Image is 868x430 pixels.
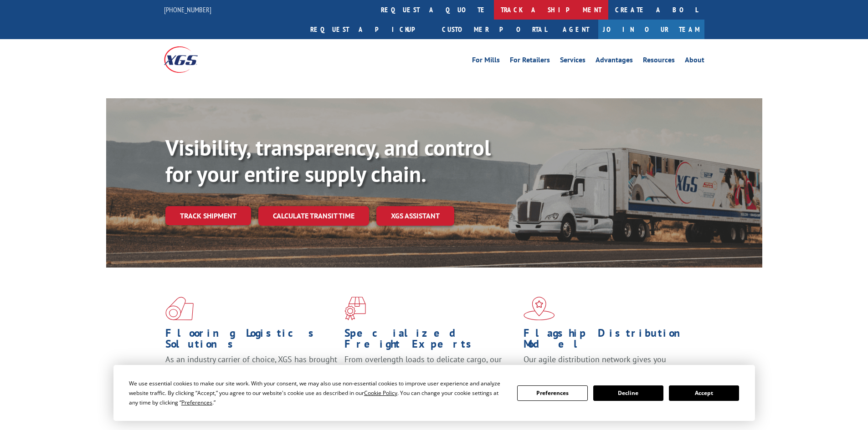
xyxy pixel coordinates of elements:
span: As an industry carrier of choice, XGS has brought innovation and dedication to flooring logistics... [165,354,337,386]
span: Preferences [181,399,212,406]
a: For Retailers [510,56,550,66]
p: From overlength loads to delicate cargo, our experienced staff knows the best way to move your fr... [344,354,517,395]
span: Our agile distribution network gives you nationwide inventory management on demand. [524,354,691,375]
a: Customer Portal [435,20,554,39]
div: Cookie Consent Prompt [113,365,755,421]
a: About [685,56,704,66]
b: Visibility, transparency, and control for your entire supply chain. [165,133,491,188]
a: Resources [643,56,675,66]
a: [PHONE_NUMBER] [164,5,211,14]
a: Agent [554,20,598,39]
h1: Specialized Freight Experts [344,328,517,354]
a: Services [560,56,586,66]
a: Request a pickup [303,20,435,39]
h1: Flooring Logistics Solutions [165,328,338,354]
a: Track shipment [165,206,251,225]
img: xgs-icon-total-supply-chain-intelligence-red [165,297,194,320]
a: Advantages [596,56,633,66]
a: For Mills [472,56,500,66]
button: Decline [593,385,663,401]
button: Preferences [517,385,587,401]
h1: Flagship Distribution Model [524,328,696,354]
span: Cookie Policy [364,389,397,397]
a: XGS ASSISTANT [376,206,454,226]
button: Accept [669,385,739,401]
img: xgs-icon-flagship-distribution-model-red [524,297,555,320]
a: Calculate transit time [258,206,369,226]
img: xgs-icon-focused-on-flooring-red [344,297,366,320]
a: Join Our Team [598,20,704,39]
div: We use essential cookies to make our site work. With your consent, we may also use non-essential ... [129,379,506,407]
